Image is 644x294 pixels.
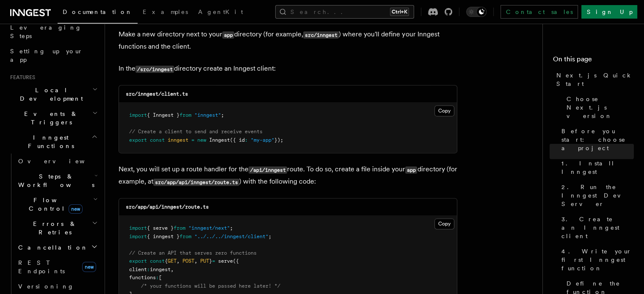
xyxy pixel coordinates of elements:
button: Search...Ctrl+K [275,5,414,19]
a: Choose Next.js version [563,91,634,124]
span: export [129,258,147,264]
span: } [209,258,212,264]
span: REST Endpoints [18,259,65,275]
span: "inngest/next" [188,225,230,231]
span: Documentation [63,8,133,15]
span: 1. Install Inngest [561,159,634,176]
button: Inngest Functions [7,130,100,154]
a: Setting up your app [7,44,100,67]
a: Sign Up [581,5,637,19]
a: Overview [15,154,100,169]
span: Local Development [7,86,92,103]
span: Inngest Functions [7,133,91,150]
span: Setting up your app [10,48,83,63]
span: export [129,137,147,143]
span: PUT [200,258,209,264]
button: Copy [434,105,454,116]
span: Choose Next.js version [567,95,634,120]
a: REST Endpointsnew [15,255,100,279]
span: Versioning [18,283,74,290]
code: src/inngest [303,31,339,38]
a: Next.js Quick Start [553,68,634,91]
h4: On this page [553,54,634,68]
code: src/inngest/client.ts [126,91,188,97]
span: // Create a client to send and receive events [129,129,263,135]
span: , [177,258,180,264]
span: Events & Triggers [7,110,92,126]
a: Leveraging Steps [7,20,100,44]
span: AgentKit [198,8,243,15]
span: , [194,258,197,264]
button: Flow Controlnew [15,192,100,216]
span: , [171,267,174,272]
span: { inngest } [147,234,180,239]
span: = [191,137,194,143]
span: from [174,225,185,231]
span: Overview [18,158,105,165]
span: Examples [143,8,188,15]
span: ({ id [230,137,245,143]
p: Make a new directory next to your directory (for example, ) where you'll define your Inngest func... [119,28,457,52]
span: from [180,234,191,239]
span: Errors & Retries [15,220,92,236]
span: const [150,258,165,264]
span: 2. Run the Inngest Dev Server [561,183,634,208]
span: Cancellation [15,243,88,252]
span: import [129,234,147,239]
span: new [69,204,83,214]
span: [ [159,275,162,280]
span: ({ [233,258,239,264]
span: serve [218,258,233,264]
span: client [129,267,147,272]
a: 2. Run the Inngest Dev Server [558,179,634,212]
button: Local Development [7,82,100,106]
button: Cancellation [15,240,100,255]
span: /* your functions will be passed here later! */ [141,283,280,289]
code: app [405,166,417,173]
a: 1. Install Inngest [558,156,634,179]
code: /src/inngest [135,66,174,73]
span: Inngest [209,137,230,143]
span: Steps & Workflows [15,172,94,189]
span: 4. Write your first Inngest function [561,247,634,272]
span: Leveraging Steps [10,24,82,39]
span: "inngest" [194,112,221,118]
code: src/app/api/inngest/route.ts [153,179,239,186]
span: : [245,137,248,143]
span: import [129,112,147,118]
span: import [129,225,147,231]
button: Steps & Workflows [15,169,100,192]
span: inngest [168,137,188,143]
span: }); [274,137,283,143]
span: inngest [150,267,171,272]
span: { [165,258,168,264]
a: Contact sales [500,5,578,19]
span: "my-app" [251,137,274,143]
span: // Create an API that serves zero functions [129,250,257,256]
span: ; [230,225,233,231]
a: Before you start: choose a project [558,124,634,156]
span: : [147,267,150,272]
code: app [222,31,234,38]
span: = [212,258,215,264]
p: In the directory create an Inngest client: [119,63,457,75]
span: 3. Create an Inngest client [561,215,634,240]
span: { serve } [147,225,174,231]
span: new [197,137,206,143]
span: Features [7,74,35,81]
a: Versioning [15,279,100,294]
span: "../../../inngest/client" [194,234,268,239]
span: ; [221,112,224,118]
a: Documentation [58,3,138,24]
span: POST [182,258,194,264]
a: 4. Write your first Inngest function [558,244,634,276]
button: Toggle dark mode [466,7,486,17]
span: GET [168,258,177,264]
span: ; [268,234,271,239]
span: Before you start: choose a project [561,127,634,152]
span: : [156,275,159,280]
span: functions [129,275,156,280]
a: AgentKit [193,3,248,23]
button: Errors & Retries [15,216,100,240]
span: new [82,262,96,272]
